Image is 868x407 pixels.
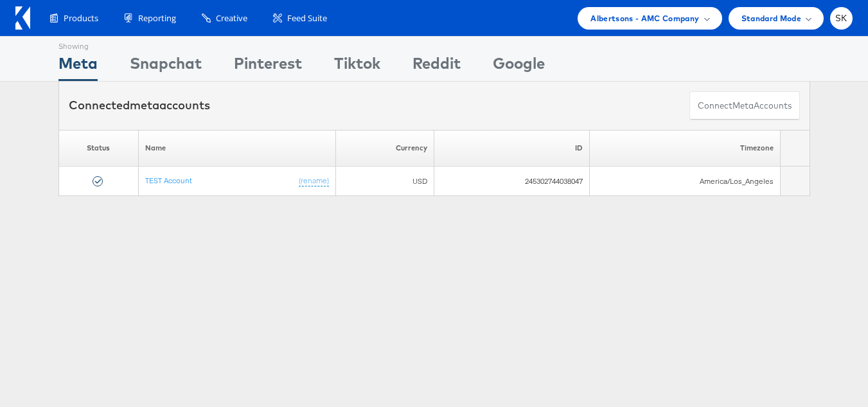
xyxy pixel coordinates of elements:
[216,12,247,24] span: Creative
[732,100,754,112] span: meta
[64,12,98,24] span: Products
[130,98,159,113] span: meta
[336,130,434,167] th: Currency
[590,167,781,196] td: America/Los_Angeles
[689,91,800,120] button: ConnectmetaAccounts
[58,52,98,81] div: Meta
[58,130,138,167] th: Status
[412,52,461,81] div: Reddit
[434,167,589,196] td: 245302744038047
[145,176,192,185] a: TEST Account
[493,52,545,81] div: Google
[590,130,781,167] th: Timezone
[434,130,589,167] th: ID
[741,12,801,25] span: Standard Mode
[299,176,329,186] a: (rename)
[590,12,699,25] span: Albertsons - AMC Company
[835,14,847,23] span: SK
[58,37,98,52] div: Showing
[336,167,434,196] td: USD
[334,52,380,81] div: Tiktok
[287,12,327,24] span: Feed Suite
[138,12,176,24] span: Reporting
[130,52,202,81] div: Snapchat
[234,52,302,81] div: Pinterest
[69,97,210,114] div: Connected accounts
[138,130,336,167] th: Name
